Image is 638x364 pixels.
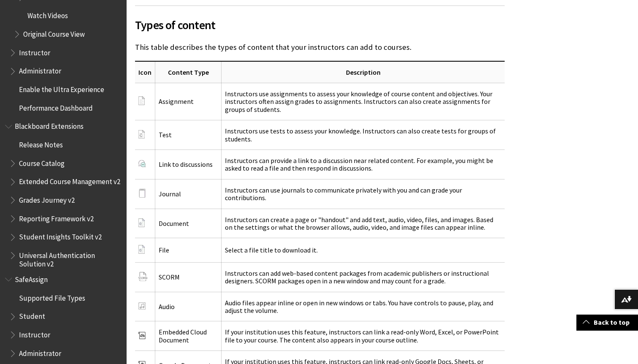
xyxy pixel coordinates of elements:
[155,150,222,179] td: Link to discussions
[15,120,84,131] span: Blackboard Extensions
[19,156,65,168] span: Course Catalog
[19,346,61,358] span: Administrator
[135,42,505,53] p: This table describes the types of content that your instructors can add to courses.
[5,120,122,269] nav: Book outline for Blackboard Extensions
[155,238,222,262] td: File
[155,321,222,351] td: Embedded Cloud Document
[5,272,122,360] nav: Book outline for Blackboard SafeAssign
[19,193,75,204] span: Grades Journey v2
[19,328,50,339] span: Instructor
[155,120,222,150] td: Test
[19,291,85,302] span: Supported File Types
[23,27,85,38] span: Original Course View
[19,310,45,321] span: Student
[19,230,102,242] span: Student Insights Toolkit v2
[222,238,505,262] td: Select a file title to download it.
[19,101,93,112] span: Performance Dashboard
[222,120,505,150] td: Instructors use tests to assess your knowledge. Instructors can also create tests for groups of s...
[222,83,505,120] td: Instructors use assignments to assess your knowledge of course content and objectives. Your instr...
[222,150,505,179] td: Instructors can provide a link to a discussion near related content. For example, you might be as...
[222,179,505,209] td: Instructors can use journals to communicate privately with you and can grade your contributions.
[576,315,638,330] a: Back to top
[138,332,146,339] img: Image of the icon for Microsoft Documents
[155,209,222,238] td: Document
[222,321,505,351] td: If your institution uses this feature, instructors can link a read-only Word, Excel, or PowerPoin...
[135,61,155,83] th: Icon
[19,175,120,186] span: Extended Course Management v2
[155,292,222,321] td: Audio
[155,262,222,292] td: SCORM
[19,46,50,57] span: Instructor
[19,64,61,76] span: Administrator
[135,16,505,34] span: Types of content
[19,248,121,268] span: Universal Authentication Solution v2
[222,209,505,238] td: Instructors can create a page or "handout" and add text, audio, video, files, and images. Based o...
[222,292,505,321] td: Audio files appear inline or open in new windows or tabs. You have controls to pause, play, and a...
[222,61,505,83] th: Description
[155,83,222,120] td: Assignment
[19,82,104,94] span: Enable the Ultra Experience
[222,262,505,292] td: Instructors can add web-based content packages from academic publishers or instructional designer...
[155,61,222,83] th: Content Type
[15,272,48,284] span: SafeAssign
[27,9,68,20] span: Watch Videos
[19,212,94,223] span: Reporting Framework v2
[155,179,222,209] td: Journal
[19,138,63,149] span: Release Notes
